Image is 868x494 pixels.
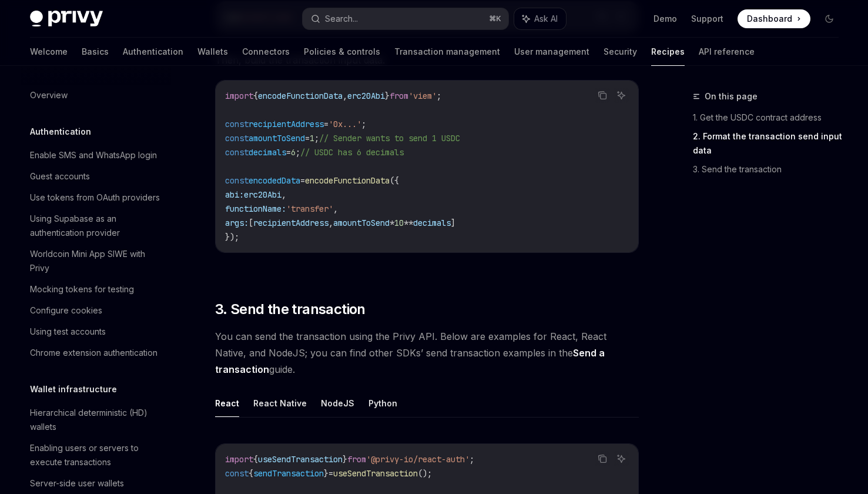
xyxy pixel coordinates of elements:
span: // Sender wants to send 1 USDC [319,133,460,143]
span: decimals [413,218,451,228]
div: Chrome extension authentication [30,346,157,360]
div: Worldcoin Mini App SIWE with Privy [30,247,164,275]
a: Basics [82,38,109,66]
a: 3. Send the transaction [693,160,848,179]
h5: Authentication [30,125,91,139]
span: On this page [705,89,758,104]
span: 'transfer' [286,203,333,214]
span: import [225,91,253,101]
span: const [225,119,249,129]
span: , [343,91,347,101]
a: Support [691,13,723,25]
div: Configure cookies [30,303,102,318]
span: '@privy-io/react-auth' [366,454,470,465]
span: from [390,91,408,101]
span: = [305,133,310,143]
span: 1 [310,133,314,143]
a: Guest accounts [21,166,171,187]
span: '0x...' [329,119,361,129]
span: import [225,454,253,465]
span: ; [470,454,474,465]
span: } [324,468,329,479]
span: ; [314,133,319,143]
span: ({ [390,175,399,186]
span: args: [225,218,249,228]
button: Ask AI [614,451,629,466]
a: Demo [653,13,677,25]
span: const [225,133,249,143]
a: Using test accounts [21,321,171,342]
a: Connectors [242,38,290,66]
span: encodeFunctionData [305,175,390,186]
a: Worldcoin Mini App SIWE with Privy [21,243,171,279]
div: Server-side user wallets [30,476,124,490]
div: Using test accounts [30,325,106,339]
span: const [225,175,249,186]
span: functionName: [225,203,286,214]
span: ⌘ K [489,14,501,24]
a: Enable SMS and WhatsApp login [21,145,171,166]
span: const [225,147,249,158]
a: User management [514,38,589,66]
span: { [253,454,258,465]
span: recipientAddress [253,218,329,228]
span: 3. Send the transaction [215,300,366,319]
button: Ask AI [614,88,629,103]
div: Search... [325,12,358,26]
a: Hierarchical deterministic (HD) wallets [21,402,171,438]
a: Authentication [123,38,183,66]
span: , [329,218,333,228]
button: Copy the contents from the code block [595,88,610,103]
a: Chrome extension authentication [21,342,171,363]
div: Enable SMS and WhatsApp login [30,148,157,162]
span: = [300,175,305,186]
span: erc20Abi [244,189,281,200]
span: ; [361,119,366,129]
span: 10 [394,218,404,228]
span: const [225,468,249,479]
a: Welcome [30,38,68,66]
img: dark logo [30,11,103,27]
span: , [281,189,286,200]
span: Dashboard [747,13,792,25]
span: // USDC has 6 decimals [300,147,404,158]
div: Mocking tokens for testing [30,282,134,296]
span: recipientAddress [249,119,324,129]
button: React [215,389,239,417]
span: encodeFunctionData [258,91,343,101]
span: ; [437,91,441,101]
span: [ [249,218,253,228]
button: NodeJS [321,389,354,417]
span: encodedData [249,175,300,186]
span: 'viem' [408,91,437,101]
a: Mocking tokens for testing [21,279,171,300]
span: decimals [249,147,286,158]
a: Configure cookies [21,300,171,321]
span: from [347,454,366,465]
div: Guest accounts [30,169,90,183]
span: (); [418,468,432,479]
a: Security [604,38,637,66]
a: Use tokens from OAuth providers [21,187,171,208]
a: API reference [699,38,755,66]
div: Overview [30,88,68,102]
a: Enabling users or servers to execute transactions [21,438,171,473]
a: Wallets [197,38,228,66]
span: useSendTransaction [333,468,418,479]
a: Policies & controls [304,38,380,66]
span: = [324,119,329,129]
button: Python [368,389,397,417]
button: Copy the contents from the code block [595,451,610,466]
a: 1. Get the USDC contract address [693,108,848,127]
span: } [385,91,390,101]
span: abi: [225,189,244,200]
a: Overview [21,85,171,106]
span: useSendTransaction [258,454,343,465]
div: Enabling users or servers to execute transactions [30,441,164,469]
button: Toggle dark mode [820,9,839,28]
a: Using Supabase as an authentication provider [21,208,171,243]
button: React Native [253,389,307,417]
span: sendTransaction [253,468,324,479]
div: Using Supabase as an authentication provider [30,212,164,240]
span: { [253,91,258,101]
